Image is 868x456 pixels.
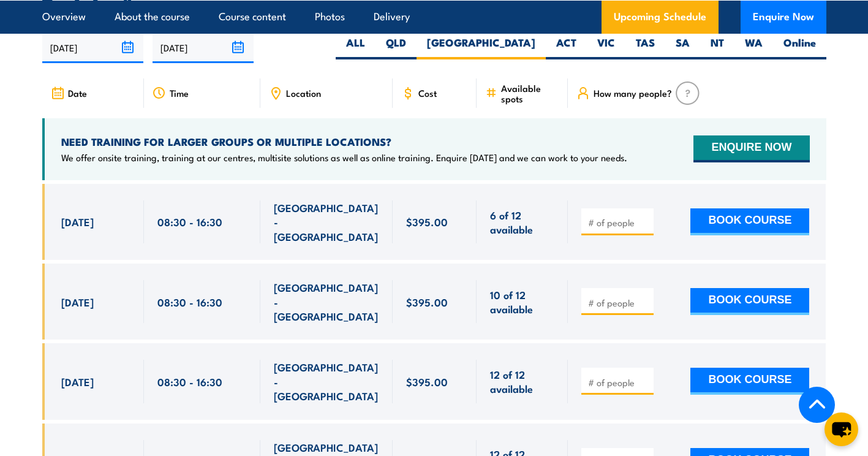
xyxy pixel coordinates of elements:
[406,374,448,389] span: $395.00
[693,135,809,162] button: ENQUIRE NOW
[153,32,254,63] input: To date
[501,83,559,104] span: Available spots
[588,216,649,229] input: # of people
[61,135,627,148] h4: NEED TRAINING FOR LARGER GROUPS OR MULTIPLE LOCATIONS?
[170,88,189,98] span: Time
[157,374,222,389] span: 08:30 - 16:30
[68,88,87,98] span: Date
[594,88,672,98] span: How many people?
[546,36,587,59] label: ACT
[690,288,809,315] button: BOOK COURSE
[61,295,94,309] span: [DATE]
[61,374,94,389] span: [DATE]
[734,36,773,59] label: WA
[490,208,554,237] span: 6 of 12 available
[286,88,321,98] span: Location
[406,295,448,309] span: $395.00
[274,200,379,243] span: [GEOGRAPHIC_DATA] - [GEOGRAPHIC_DATA]
[773,36,826,59] label: Online
[490,367,554,396] span: 12 of 12 available
[588,376,649,389] input: # of people
[406,215,448,229] span: $395.00
[690,208,809,235] button: BOOK COURSE
[274,360,379,403] span: [GEOGRAPHIC_DATA] - [GEOGRAPHIC_DATA]
[587,36,625,59] label: VIC
[418,88,437,98] span: Cost
[274,280,379,323] span: [GEOGRAPHIC_DATA] - [GEOGRAPHIC_DATA]
[42,32,143,63] input: From date
[61,151,627,164] p: We offer onsite training, training at our centres, multisite solutions as well as online training...
[157,295,222,309] span: 08:30 - 16:30
[690,368,809,395] button: BOOK COURSE
[336,36,376,59] label: ALL
[700,36,734,59] label: NT
[825,412,858,446] button: chat-button
[417,36,546,59] label: [GEOGRAPHIC_DATA]
[665,36,700,59] label: SA
[157,215,222,229] span: 08:30 - 16:30
[625,36,665,59] label: TAS
[490,287,554,316] span: 10 of 12 available
[61,215,94,229] span: [DATE]
[588,297,649,309] input: # of people
[376,36,417,59] label: QLD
